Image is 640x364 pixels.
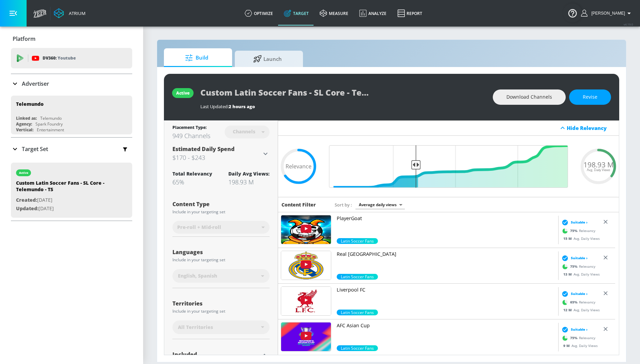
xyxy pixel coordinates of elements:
p: Real [GEOGRAPHIC_DATA] [337,251,555,258]
button: Open Resource Center [563,3,582,22]
div: activeCustom Latin Soccer Fans - SL Core - Telemundo - TSCreated:[DATE]Updated:[DATE] [11,163,132,218]
span: Latin Soccer Fans [337,310,378,315]
span: English, Spanish [178,272,217,279]
span: 2 hours ago [229,103,255,110]
span: Suitable › [571,255,588,261]
img: UUsQkz42qSgAlo0zUb94XvXg [281,215,331,244]
div: Relevancy [560,297,595,308]
div: Suitable › [560,326,588,333]
div: Platform [11,29,132,48]
div: 75.0% [337,238,378,244]
span: 75 % [570,264,579,269]
div: Include in your targeting set [172,258,270,262]
div: 75.0% [337,274,378,280]
span: v 4.19.0 [624,22,633,26]
span: Launch [242,51,293,67]
span: 198.93 M [583,161,614,168]
p: Youtube [58,54,76,62]
a: AFC Asian Cup [337,322,555,345]
div: All Territories [172,320,270,334]
span: Pre-roll + Mid-roll [177,224,221,231]
p: [DATE] [16,204,111,213]
div: Include in your targeting set [172,210,270,214]
div: Vertical: [16,127,33,133]
div: Spark Foundry [35,121,63,127]
div: Relevancy [560,262,595,272]
p: Target Set [22,145,48,153]
div: Entertainment [37,127,64,133]
div: Relevancy [560,333,595,343]
a: PlayerGoat [337,215,555,238]
div: Telemundo [40,115,62,121]
span: Suitable › [571,220,588,225]
div: TelemundoLinked as:TelemundoAgency:Spark FoundryVertical:Entertainment [11,96,132,134]
a: Report [392,1,428,26]
span: Relevance [286,164,311,169]
div: 75.0% [337,345,378,351]
div: active [19,171,28,175]
div: 65.0% [337,310,378,315]
div: Telemundo [16,101,44,107]
div: Languages [172,249,270,255]
a: Analyze [354,1,392,26]
span: Download Channels [506,93,552,101]
div: Content Type [172,201,270,207]
span: 75 % [570,228,579,233]
div: Suitable › [560,219,588,226]
div: Agency: [16,121,32,127]
img: UU9LQwHZoucFT94I2h6JOcjw [281,287,331,315]
h3: $170 - $243 [172,153,261,162]
div: Relevancy [560,226,595,236]
div: Suitable › [560,291,588,297]
span: Updated: [16,205,39,212]
div: Daily Avg Views: [228,170,270,177]
span: login as: lekhraj.bhadava@zefr.com [589,11,625,16]
div: 198.93 M [228,178,270,186]
p: AFC Asian Cup [337,322,555,329]
div: Avg. Daily Views [560,343,598,348]
div: Territories [172,301,270,306]
span: 65 % [570,300,579,305]
input: Final Threshold [326,145,572,188]
img: UUXTRFt1vLvZpahQtiKJjLaQ [281,322,331,351]
span: Latin Soccer Fans [337,345,378,351]
p: Advertiser [22,80,49,87]
button: [PERSON_NAME] [581,9,633,17]
div: Custom Latin Soccer Fans - SL Core - Telemundo - TS [16,180,111,196]
p: DV360: [43,54,76,62]
img: UUWV3obpZVGgJ3j9FVhEjF2Q [281,251,331,280]
p: [DATE] [16,196,111,204]
div: Suitable › [560,255,588,262]
div: active [176,90,189,96]
h6: Content Filter [281,201,316,208]
span: Suitable › [571,291,588,296]
span: Build [171,50,223,66]
div: 949 Channels [172,132,210,140]
button: Download Channels [493,89,566,105]
span: 15 M [563,236,574,241]
div: Avg. Daily Views [560,272,600,277]
span: Latin Soccer Fans [337,238,378,244]
div: Placement Type: [172,125,210,132]
div: Atrium [66,10,86,16]
span: Sort by [335,202,352,208]
div: Total Relevancy [172,170,212,177]
a: Liverpool FC [337,286,555,310]
div: Avg. Daily Views [560,236,600,241]
span: Latin Soccer Fans [337,274,378,280]
div: English, Spanish [172,269,270,283]
span: 9 M [563,343,572,348]
span: 12 M [563,308,574,312]
p: Liverpool FC [337,286,555,293]
div: Avg. Daily Views [560,308,600,313]
a: measure [314,1,354,26]
div: Include in your targeting set [172,309,270,313]
a: Target [278,1,314,26]
span: 13 M [563,272,574,277]
a: optimize [239,1,278,26]
a: Real [GEOGRAPHIC_DATA] [337,251,555,274]
span: 75 % [570,335,579,341]
div: Channels [229,129,259,134]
